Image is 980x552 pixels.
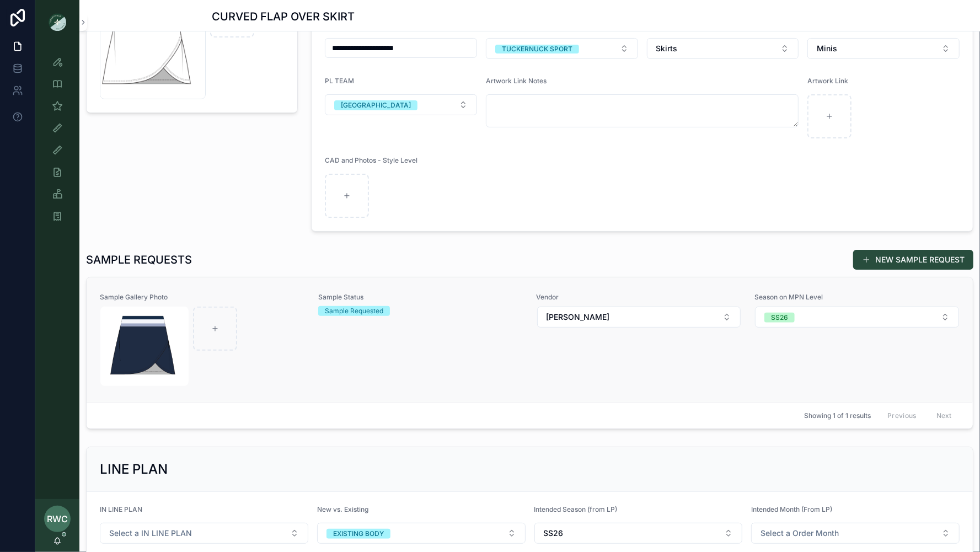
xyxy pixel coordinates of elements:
[318,293,523,302] span: Sample Status
[317,505,368,513] span: New vs. Existing
[807,77,848,85] span: Artwork Link
[100,505,142,513] span: IN LINE PLAN
[547,312,610,323] span: [PERSON_NAME]
[534,523,743,544] button: Select Button
[100,307,189,386] img: Screenshot-2025-09-03-at-10.40.46-PM.png
[109,528,192,539] span: Select a IN LINE PLAN
[656,43,678,54] span: Skirts
[751,505,832,513] span: Intended Month (From LP)
[100,293,305,302] span: Sample Gallery Photo
[807,38,960,59] button: Select Button
[544,528,564,539] span: SS26
[647,38,799,59] button: Select Button
[537,307,741,328] button: Select Button
[325,77,354,85] span: PL TEAM
[100,523,308,544] button: Select Button
[49,13,66,31] img: App logo
[804,411,871,420] span: Showing 1 of 1 results
[537,293,742,302] span: Vendor
[341,100,411,110] div: [GEOGRAPHIC_DATA]
[817,43,837,54] span: Minis
[333,529,384,539] div: EXISTING BODY
[86,252,192,267] h1: SAMPLE REQUESTS
[754,293,960,302] span: Season on MPN Level
[325,156,417,164] span: CAD and Photos - Style Level
[486,77,547,85] span: Artwork Link Notes
[317,523,526,544] button: Select Button
[755,307,959,328] button: Select Button
[534,505,618,513] span: Intended Season (from LP)
[87,277,973,402] a: Sample Gallery PhotoScreenshot-2025-09-03-at-10.40.46-PM.pngSample StatusSample RequestedVendorSe...
[502,45,572,53] div: TUCKERNUCK SPORT
[325,306,383,316] div: Sample Requested
[325,94,477,115] button: Select Button
[35,44,79,240] div: scrollable content
[771,313,788,323] div: SS26
[751,523,960,544] button: Select Button
[47,512,68,526] span: RWC
[486,38,638,59] button: Select Button
[853,250,973,270] button: NEW SAMPLE REQUEST
[212,9,355,24] h1: CURVED FLAP OVER SKIRT
[100,460,168,478] h2: LINE PLAN
[761,528,839,539] span: Select a Order Month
